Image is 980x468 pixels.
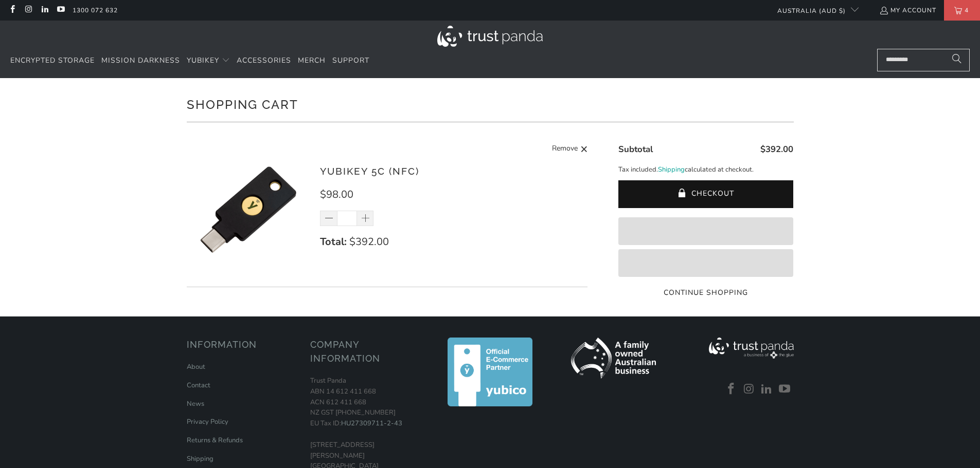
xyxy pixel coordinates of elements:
[552,143,578,156] span: Remove
[24,6,32,14] a: Trust Panda Australia on Instagram
[101,55,180,65] span: Mission Darkness
[618,287,793,298] a: Continue Shopping
[618,164,793,175] p: Tax included. calculated at checkout.
[332,49,369,73] a: Support
[237,55,291,65] span: Accessories
[618,143,653,155] span: Subtotal
[73,5,118,16] a: 1300 072 632
[298,49,326,73] a: Merch
[187,417,228,426] a: Privacy Policy
[741,383,757,396] a: Trust Panda Australia on Instagram
[552,143,588,156] a: Remove
[10,49,95,73] a: Encrypted Storage
[724,383,739,396] a: Trust Panda Australia on Facebook
[332,55,369,65] span: Support
[777,383,793,396] a: Trust Panda Australia on YouTube
[187,49,230,73] summary: YubiKey
[10,49,369,73] nav: Translation missing: en.navigation.header.main_nav
[187,362,205,371] a: About
[341,419,402,428] a: HU27309711-2-43
[56,6,65,14] a: Trust Panda Australia on YouTube
[618,180,793,208] button: Checkout
[40,6,49,14] a: Trust Panda Australia on LinkedIn
[101,49,180,73] a: Mission Darkness
[320,165,419,177] a: YubiKey 5C (NFC)
[298,55,326,65] span: Merch
[658,164,685,175] a: Shipping
[320,188,353,201] span: $98.00
[187,381,210,390] a: Contact
[187,454,213,463] a: Shipping
[879,5,936,16] a: My Account
[187,55,219,65] span: YubiKey
[10,55,95,65] span: Encrypted Storage
[944,49,970,71] button: Search
[187,93,794,114] h1: Shopping Cart
[320,235,347,249] strong: Total:
[437,26,543,47] img: Trust Panda Australia
[877,49,970,71] input: Search...
[187,148,310,271] img: YubiKey 5C (NFC)
[187,399,204,408] a: News
[8,6,16,14] a: Trust Panda Australia on Facebook
[759,383,775,396] a: Trust Panda Australia on LinkedIn
[760,143,793,155] span: $392.00
[237,49,291,73] a: Accessories
[349,235,389,249] span: $392.00
[187,436,243,445] a: Returns & Refunds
